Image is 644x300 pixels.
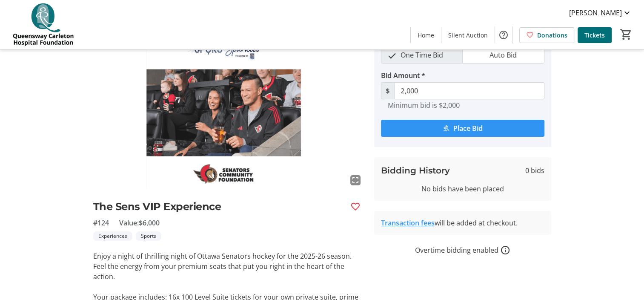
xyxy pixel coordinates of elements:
[93,251,364,282] p: Enjoy a night of thrilling night of Ottawa Senators hockey for the 2025-26 season. Feel the energ...
[93,36,364,189] img: Image
[381,184,544,194] div: No bids have been placed
[381,120,544,137] button: Place Bid
[441,27,495,43] a: Silent Auction
[618,27,634,42] button: Cart
[93,231,132,241] tr-label-badge: Experiences
[537,31,567,40] span: Donations
[562,6,639,20] button: [PERSON_NAME]
[388,101,460,110] tr-hint: Minimum bid is $2,000
[569,8,622,18] span: [PERSON_NAME]
[381,164,450,177] h3: Bidding History
[381,218,435,228] a: Transaction fees
[5,3,81,46] img: QCH Foundation's Logo
[395,47,448,63] span: One Time Bid
[347,198,364,215] button: Favourite
[381,82,395,99] span: $
[381,70,425,81] label: Bid Amount *
[136,231,161,241] tr-label-badge: Sports
[93,218,109,228] span: #124
[484,47,522,63] span: Auto Bid
[525,165,544,176] span: 0 bids
[119,218,160,228] span: Value: $6,000
[578,27,612,43] a: Tickets
[418,31,434,40] span: Home
[584,31,605,40] span: Tickets
[453,123,483,133] span: Place Bid
[350,175,361,185] mat-icon: fullscreen
[448,31,488,40] span: Silent Auction
[381,218,544,228] div: will be added at checkout.
[495,26,512,43] button: Help
[519,27,574,43] a: Donations
[500,245,510,255] a: How overtime bidding works for silent auctions
[93,199,343,214] h2: The Sens VIP Experience
[411,27,441,43] a: Home
[374,245,551,255] div: Overtime bidding enabled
